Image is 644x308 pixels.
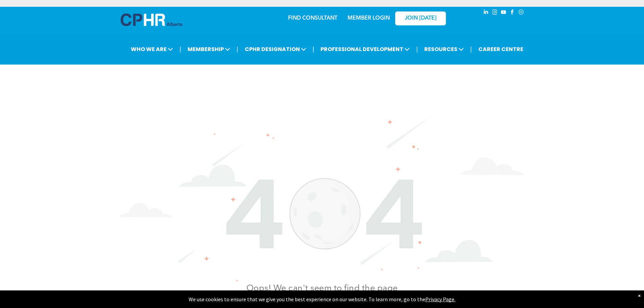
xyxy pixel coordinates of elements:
a: CAREER CENTRE [476,43,525,55]
span: WHO WE ARE [129,43,175,55]
span: CPHR DESIGNATION [243,43,308,55]
li: | [237,42,238,56]
span: MEMBERSHIP [186,43,232,55]
img: The number 404 is surrounded by clouds and stars on a white background. [119,115,525,282]
li: | [416,42,418,56]
span: RESOURCES [422,43,466,55]
li: | [470,42,472,56]
a: linkedin [482,8,490,18]
span: Oops! We can't seem to find the page you are looking. [246,284,398,306]
li: | [180,42,181,56]
span: JOIN [DATE] [405,15,436,22]
a: youtube [500,8,507,18]
a: FIND CONSULTANT [288,16,337,21]
a: Social network [518,8,525,18]
a: instagram [491,8,499,18]
div: Dismiss notification [638,292,641,299]
a: JOIN [DATE] [395,11,446,25]
span: PROFESSIONAL DEVELOPMENT [318,43,412,55]
li: | [313,42,314,56]
img: A blue and white logo for cp alberta [121,14,182,26]
a: facebook [509,8,516,18]
a: Privacy Page. [425,296,455,303]
a: MEMBER LOGIN [348,16,390,21]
